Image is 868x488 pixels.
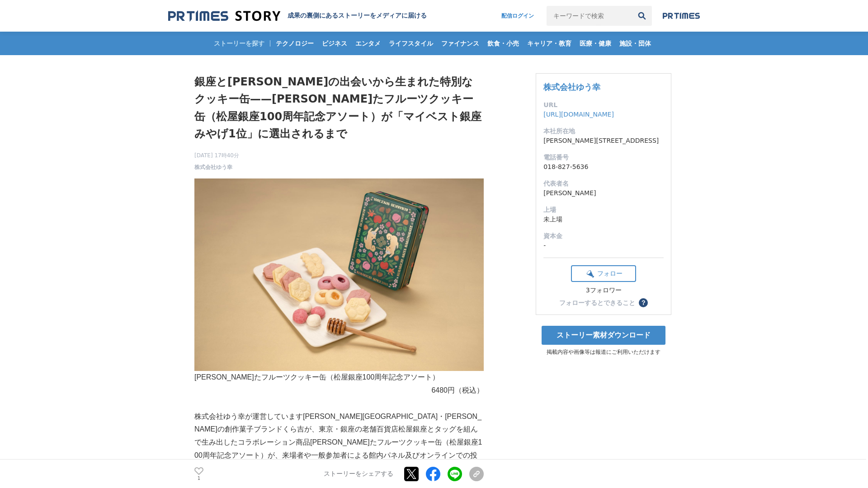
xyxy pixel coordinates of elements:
[318,39,351,47] span: ビジネス
[492,6,543,26] a: 配信ログイン
[438,39,483,47] span: ファイナンス
[576,32,615,55] a: 医療・健康
[543,231,664,241] dt: 資本金
[194,151,239,160] span: [DATE] 17時40分
[543,188,664,198] dd: [PERSON_NAME]
[194,73,484,143] h1: 銀座と[PERSON_NAME]の出会いから生まれた特別なクッキー缶——[PERSON_NAME]たフルーツクッキー缶（松屋銀座100周年記念アソート）が「マイベスト銀座みやげ1位」に選出されるまで
[194,163,232,171] a: 株式会社ゆう幸
[663,12,700,19] img: prtimes
[543,127,664,136] dt: 本社所在地
[524,39,575,47] span: キャリア・教育
[484,39,523,47] span: 飲食・小売
[576,39,615,47] span: 医療・健康
[543,179,664,188] dt: 代表者名
[385,39,437,47] span: ライフスタイル
[324,470,393,478] p: ストーリーをシェアする
[168,10,280,22] img: 成果の裏側にあるストーリーをメディアに届ける
[616,32,655,55] a: 施設・団体
[194,178,484,371] img: thumbnail_6f9305a0-a02b-11f0-897d-a3d6fe50aed7.jpg
[543,153,664,162] dt: 電話番号
[543,162,664,172] dd: 018-827-5636
[438,32,483,55] a: ファイナンス
[352,32,384,55] a: エンタメ
[272,39,317,47] span: テクノロジー
[559,300,635,306] div: フォローするとできること
[524,32,575,55] a: キャリア・教育
[547,6,632,26] input: キーワードで検索
[543,82,600,92] a: 株式会社ゆう幸
[616,39,655,47] span: 施設・団体
[168,10,427,22] a: 成果の裏側にあるストーリーをメディアに届ける 成果の裏側にあるストーリーをメディアに届ける
[571,265,636,282] button: フォロー
[571,286,636,295] div: 3フォロワー
[543,136,664,145] dd: [PERSON_NAME][STREET_ADDRESS]
[543,241,664,250] dd: -
[194,371,484,384] p: [PERSON_NAME]たフルーツクッキー缶（松屋銀座100周年記念アソート）
[484,32,523,55] a: 飲食・小売
[385,32,437,55] a: ライフスタイル
[536,348,671,356] p: 掲載内容や画像等は報道にご利用いただけます
[542,326,665,345] a: ストーリー素材ダウンロード
[288,12,427,20] h2: 成果の裏側にあるストーリーをメディアに届ける
[640,300,646,306] span: ？
[194,384,484,397] p: 6480円（税込）
[639,298,648,307] button: ？
[272,32,317,55] a: テクノロジー
[632,6,652,26] button: 検索
[543,111,614,118] a: [URL][DOMAIN_NAME]
[543,100,664,110] dt: URL
[543,215,664,224] dd: 未上場
[318,32,351,55] a: ビジネス
[543,205,664,215] dt: 上場
[194,476,203,480] p: 1
[352,39,384,47] span: エンタメ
